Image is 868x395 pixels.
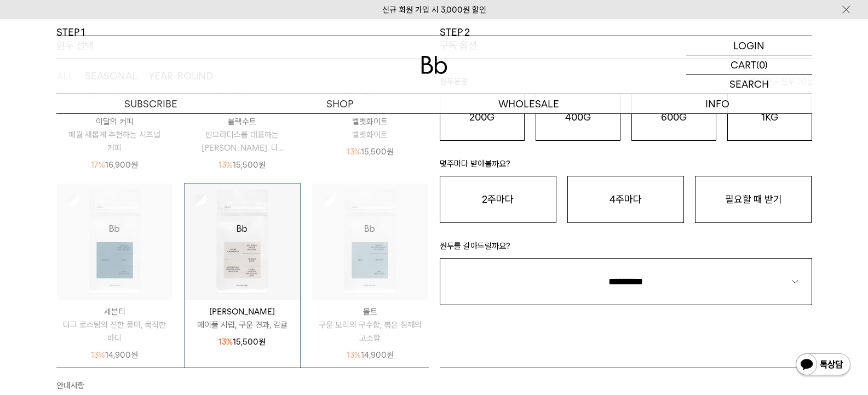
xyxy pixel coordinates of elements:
[440,157,812,176] p: 몇주마다 받아볼까요?
[185,128,300,154] p: 빈브라더스를 대표하는 [PERSON_NAME]. 다...
[91,350,105,360] span: 13%
[219,160,233,170] span: 13%
[185,305,300,318] p: [PERSON_NAME]
[91,348,138,362] p: 14,900
[57,305,173,318] p: 세븐티
[756,55,768,74] p: (0)
[219,335,266,348] p: 15,500
[312,128,428,141] p: 벨벳화이트
[57,184,173,299] img: 상품이미지
[312,184,428,299] img: 상품이미지
[440,94,525,141] button: 200G
[258,337,266,347] span: 원
[795,352,852,379] img: 카카오톡 채널 1:1 채팅 버튼
[219,158,266,171] p: 15,500
[434,94,623,113] p: WHOLESALE
[731,55,756,74] p: CART
[185,318,300,331] p: 메이플 시럽, 구운 견과, 감귤
[185,184,300,299] img: 상품이미지
[91,160,105,170] span: 17%
[56,379,429,394] p: 안내사항
[695,176,812,223] button: 필요할 때 받기
[131,160,138,170] span: 원
[686,55,812,75] a: CART (0)
[245,94,434,113] a: SHOP
[421,56,447,74] img: 로고
[131,350,138,360] span: 원
[312,305,428,318] p: 몰트
[91,158,138,171] p: 16,900
[382,5,486,15] a: 신규 회원 가입 시 3,000원 할인
[565,111,591,123] o: 400G
[57,318,173,345] p: 다크 로스팅의 진한 풍미, 묵직한 바디
[347,350,361,360] span: 13%
[727,94,812,141] button: 1KG
[56,94,245,113] a: SUBSCRIBE
[686,36,812,55] a: LOGIN
[347,348,394,362] p: 14,900
[729,75,769,94] p: SEARCH
[185,115,300,128] p: 블랙수트
[57,128,173,154] p: 매월 새롭게 추천하는 시즈널 커피
[347,145,394,158] p: 15,500
[761,111,778,123] o: 1KG
[623,94,812,113] p: INFO
[733,36,764,55] p: LOGIN
[567,176,684,223] button: 4주마다
[312,318,428,345] p: 구운 보리의 구수함, 볶은 참깨의 고소함
[57,115,173,128] p: 이달의 커피
[661,111,687,123] o: 600G
[347,147,361,157] span: 13%
[440,239,812,258] p: 원두를 갈아드릴까요?
[219,337,233,347] span: 13%
[536,94,620,141] button: 400G
[312,115,428,128] p: 벨벳화이트
[440,176,556,223] button: 2주마다
[631,94,716,141] button: 600G
[387,350,394,360] span: 원
[387,147,394,157] span: 원
[258,160,266,170] span: 원
[469,111,495,123] o: 200G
